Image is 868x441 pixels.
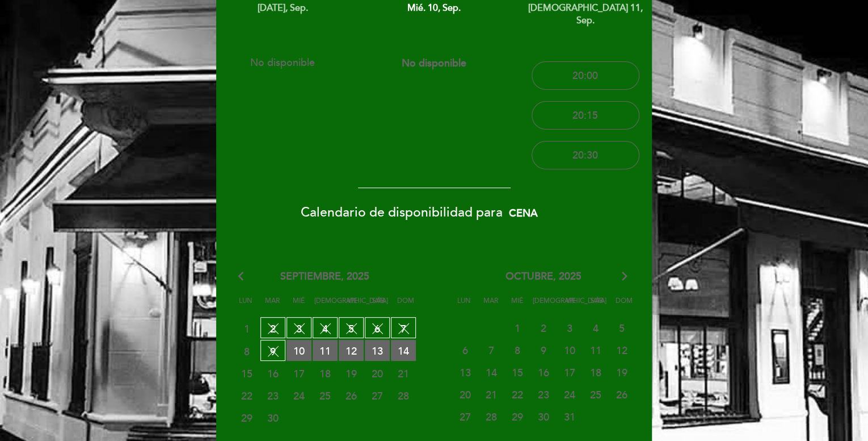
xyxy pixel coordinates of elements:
[506,295,529,316] span: Mié
[613,295,635,316] span: Dom
[505,269,582,284] span: octubre, 2025
[286,363,311,384] span: 17
[453,406,478,427] span: 27
[313,363,338,384] span: 18
[557,361,582,382] span: 17
[261,295,284,316] span: Mar
[365,317,390,338] span: 6
[365,340,390,361] span: 13
[531,406,556,427] span: 30
[583,339,608,360] span: 11
[286,317,311,338] span: 3
[531,384,556,405] span: 23
[339,363,364,384] span: 19
[583,361,608,382] span: 18
[301,205,503,220] span: Calendario de disponibilidad para
[313,317,338,338] span: 4
[453,361,478,382] span: 13
[234,340,259,361] span: 8
[260,340,285,361] span: 9
[391,317,416,338] span: 7
[234,363,259,384] span: 15
[557,317,582,338] span: 3
[229,48,336,77] button: No disponible
[234,407,259,428] span: 29
[479,339,504,360] span: 7
[533,295,555,316] span: [DEMOGRAPHIC_DATA]
[479,384,504,405] span: 21
[314,295,337,316] span: [DEMOGRAPHIC_DATA]
[286,385,311,406] span: 24
[531,339,556,360] span: 9
[557,339,582,360] span: 10
[260,407,285,428] span: 30
[479,295,502,316] span: Mar
[505,361,530,382] span: 15
[391,363,416,384] span: 21
[531,361,556,382] span: 16
[394,295,417,316] span: Dom
[532,61,639,90] button: 20:00
[234,385,259,406] span: 22
[609,384,634,405] span: 26
[532,141,639,169] button: 20:30
[216,2,350,15] div: [DATE], sep.
[609,361,634,382] span: 19
[339,340,364,361] span: 12
[453,339,478,360] span: 6
[234,295,257,316] span: Lun
[260,317,285,338] span: 2
[505,339,530,360] span: 8
[505,317,530,338] span: 1
[557,406,582,427] span: 31
[453,384,478,405] span: 20
[402,57,466,69] span: No disponible
[313,340,338,361] span: 11
[391,385,416,406] span: 28
[339,385,364,406] span: 26
[238,269,248,284] i: arrow_back_ios
[505,406,530,427] span: 29
[260,363,285,384] span: 16
[280,269,369,284] span: septiembre, 2025
[586,295,609,316] span: Sáb
[479,361,504,382] span: 14
[380,49,488,77] button: No disponible
[583,317,608,338] span: 4
[620,269,630,284] i: arrow_forward_ios
[583,384,608,405] span: 25
[505,384,530,405] span: 22
[365,385,390,406] span: 27
[453,295,475,316] span: Lun
[367,2,502,15] div: mié. 10, sep.
[234,318,259,339] span: 1
[286,340,311,361] span: 10
[609,317,634,338] span: 5
[518,2,652,28] div: [DEMOGRAPHIC_DATA] 11, sep.
[339,317,364,338] span: 5
[365,363,390,384] span: 20
[609,339,634,360] span: 12
[531,317,556,338] span: 2
[479,406,504,427] span: 28
[557,384,582,405] span: 24
[559,295,582,316] span: Vie
[368,295,390,316] span: Sáb
[391,340,416,361] span: 14
[260,385,285,406] span: 23
[313,385,338,406] span: 25
[288,295,310,316] span: Mié
[341,295,364,316] span: Vie
[532,101,639,130] button: 20:15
